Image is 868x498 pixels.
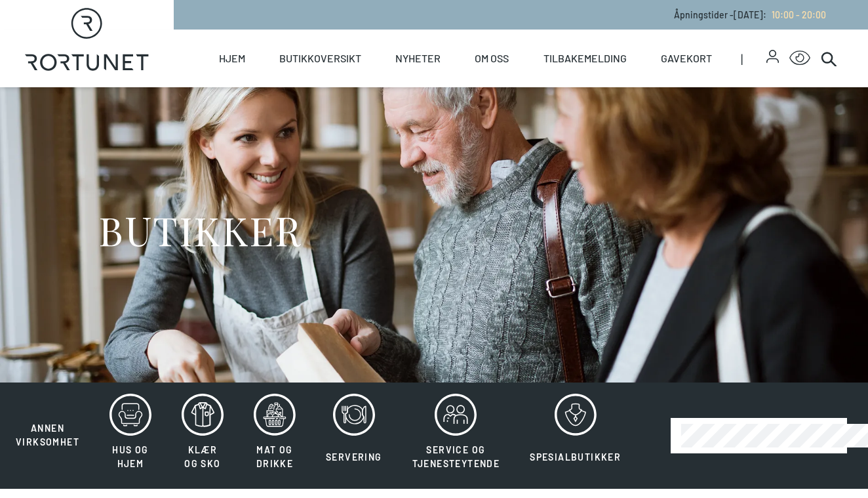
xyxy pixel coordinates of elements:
span: Service og tjenesteytende [412,444,500,469]
p: Åpningstider - [DATE] : [674,8,826,22]
span: | [741,30,766,87]
a: Butikkoversikt [279,30,361,87]
button: Service og tjenesteytende [399,393,514,478]
a: 10:00 - 20:00 [766,9,826,20]
span: Hus og hjem [112,444,148,469]
span: 10:00 - 20:00 [772,9,826,20]
button: Hus og hjem [96,393,165,478]
a: Hjem [219,30,245,87]
span: Klær og sko [184,444,220,469]
a: Gavekort [661,30,712,87]
a: Nyheter [395,30,441,87]
span: Mat og drikke [256,444,293,469]
span: Spesialbutikker [530,451,621,463]
h1: BUTIKKER [98,205,301,255]
a: Tilbakemelding [543,30,627,87]
button: Klær og sko [168,393,237,478]
a: Om oss [475,30,509,87]
span: Servering [326,451,382,463]
button: Annen virksomhet [2,393,93,449]
button: Spesialbutikker [516,393,635,478]
span: Annen virksomhet [16,423,79,447]
button: Open Accessibility Menu [789,48,810,69]
button: Servering [312,393,396,478]
button: Mat og drikke [240,393,309,478]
